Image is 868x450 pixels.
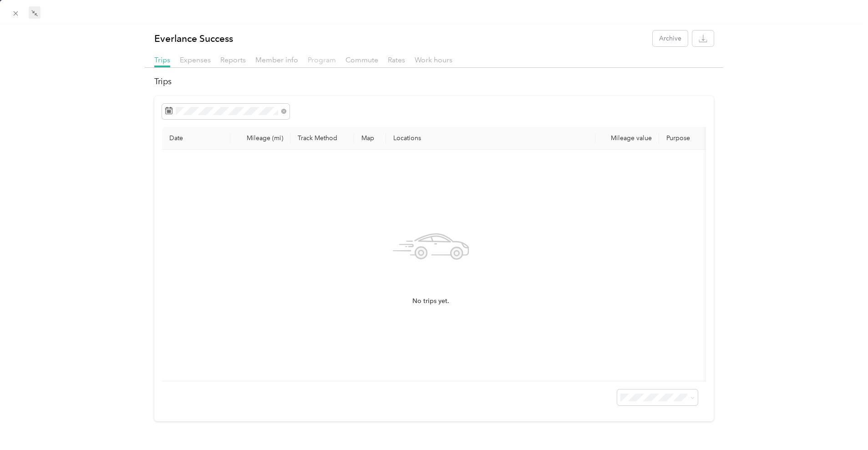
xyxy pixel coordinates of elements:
[154,56,170,64] span: Trips
[595,127,659,150] th: Mileage value
[659,127,787,150] th: Purpose
[388,56,405,64] span: Rates
[220,56,246,64] span: Reports
[354,127,386,150] th: Map
[230,127,290,150] th: Mileage (mi)
[154,30,233,46] p: Everlance Success
[345,56,378,64] span: Commute
[290,127,354,150] th: Track Method
[653,30,688,46] button: Archive
[415,56,452,64] span: Work hours
[255,56,298,64] span: Member info
[308,56,336,64] span: Program
[154,76,714,88] h2: Trips
[180,56,211,64] span: Expenses
[413,296,450,306] span: No trips yet.
[386,127,595,150] th: Locations
[162,127,230,150] th: Date
[817,399,868,450] iframe: Everlance-gr Chat Button Frame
